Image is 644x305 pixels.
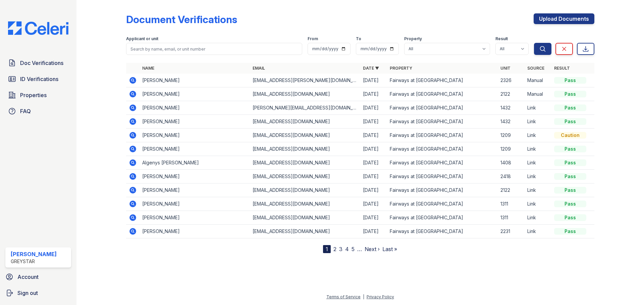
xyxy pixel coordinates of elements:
td: [DATE] [360,211,387,225]
div: Pass [554,118,586,125]
td: Fairways at [GEOGRAPHIC_DATA] [387,74,497,87]
a: 4 [345,246,349,252]
td: [EMAIL_ADDRESS][DOMAIN_NAME] [250,87,360,101]
td: [DATE] [360,87,387,101]
a: Upload Documents [534,13,594,24]
span: ID Verifications [20,75,58,83]
div: Document Verifications [126,13,237,25]
td: 2231 [498,225,525,238]
a: 3 [339,246,342,252]
td: [PERSON_NAME] [140,101,250,115]
label: Result [495,36,508,42]
div: Pass [554,104,586,111]
td: [PERSON_NAME] [140,129,250,142]
td: 2418 [498,170,525,183]
td: [EMAIL_ADDRESS][DOMAIN_NAME] [250,170,360,183]
td: Link [525,197,551,211]
td: 1311 [498,197,525,211]
td: Fairways at [GEOGRAPHIC_DATA] [387,101,497,115]
td: [PERSON_NAME] [140,225,250,238]
td: Link [525,183,551,197]
a: Next › [365,246,380,252]
a: 5 [352,246,355,252]
input: Search by name, email, or unit number [126,43,302,55]
td: [DATE] [360,74,387,87]
div: Pass [554,187,586,194]
td: [PERSON_NAME] [140,115,250,129]
td: Link [525,225,551,238]
a: Doc Verifications [5,56,71,70]
td: Fairways at [GEOGRAPHIC_DATA] [387,156,497,170]
a: Properties [5,88,71,102]
img: CE_Logo_Blue-a8612792a0a2168367f1c8372b55b34899dd931a85d93a1a3d3e32e68fde9ad4.png [3,21,74,35]
div: Pass [554,201,586,207]
div: [PERSON_NAME] [11,250,57,258]
td: [EMAIL_ADDRESS][DOMAIN_NAME] [250,183,360,197]
div: 1 [323,245,331,253]
td: Fairways at [GEOGRAPHIC_DATA] [387,129,497,142]
td: 1209 [498,142,525,156]
td: [DATE] [360,183,387,197]
a: Source [527,66,544,71]
span: Doc Verifications [20,59,63,67]
td: [PERSON_NAME] [140,183,250,197]
a: Email [253,66,265,71]
span: FAQ [20,107,31,115]
td: 2122 [498,183,525,197]
td: Fairways at [GEOGRAPHIC_DATA] [387,211,497,225]
a: Last » [382,246,397,252]
label: Property [404,36,422,42]
div: Pass [554,146,586,152]
div: | [363,294,364,299]
td: [EMAIL_ADDRESS][PERSON_NAME][DOMAIN_NAME] [250,74,360,87]
span: Sign out [17,289,38,297]
td: Link [525,211,551,225]
td: [DATE] [360,101,387,115]
div: Greystar [11,258,57,265]
td: Fairways at [GEOGRAPHIC_DATA] [387,142,497,156]
div: Pass [554,91,586,97]
td: 1209 [498,129,525,142]
a: Account [3,270,74,284]
div: Caution [554,132,586,139]
td: [EMAIL_ADDRESS][DOMAIN_NAME] [250,197,360,211]
label: Applicant or unit [126,36,158,42]
a: 2 [333,246,336,252]
label: To [356,36,361,42]
td: 1311 [498,211,525,225]
a: ID Verifications [5,72,71,86]
div: Pass [554,214,586,221]
td: Fairways at [GEOGRAPHIC_DATA] [387,197,497,211]
td: [DATE] [360,225,387,238]
td: [DATE] [360,170,387,183]
td: Link [525,101,551,115]
td: Link [525,115,551,129]
td: 1432 [498,101,525,115]
span: Account [17,273,39,281]
a: Privacy Policy [367,294,394,299]
div: Pass [554,77,586,84]
td: [DATE] [360,156,387,170]
a: Name [142,66,154,71]
td: [EMAIL_ADDRESS][DOMAIN_NAME] [250,129,360,142]
td: 2122 [498,87,525,101]
a: Sign out [3,286,74,300]
td: Algenys [PERSON_NAME] [140,156,250,170]
td: [EMAIL_ADDRESS][DOMAIN_NAME] [250,115,360,129]
label: From [308,36,318,42]
div: Pass [554,228,586,235]
td: [EMAIL_ADDRESS][DOMAIN_NAME] [250,211,360,225]
td: Link [525,129,551,142]
td: Fairways at [GEOGRAPHIC_DATA] [387,87,497,101]
td: [PERSON_NAME] [140,87,250,101]
td: 1432 [498,115,525,129]
a: FAQ [5,104,71,118]
td: Link [525,170,551,183]
td: [PERSON_NAME] [140,142,250,156]
a: Unit [500,66,511,71]
td: [PERSON_NAME] [140,74,250,87]
td: Link [525,142,551,156]
td: Fairways at [GEOGRAPHIC_DATA] [387,225,497,238]
div: Pass [554,159,586,166]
